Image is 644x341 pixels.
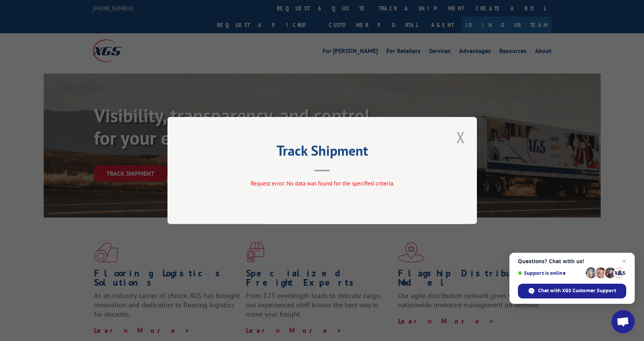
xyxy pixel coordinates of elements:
[518,270,583,276] span: Support is online
[612,310,635,333] a: Open chat
[538,287,616,294] span: Chat with XGS Customer Support
[250,180,394,187] span: Request error: No data was found for the specified criteria.
[206,145,438,160] h2: Track Shipment
[518,258,626,264] span: Questions? Chat with us!
[454,127,467,148] button: Close modal
[518,284,626,298] span: Chat with XGS Customer Support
